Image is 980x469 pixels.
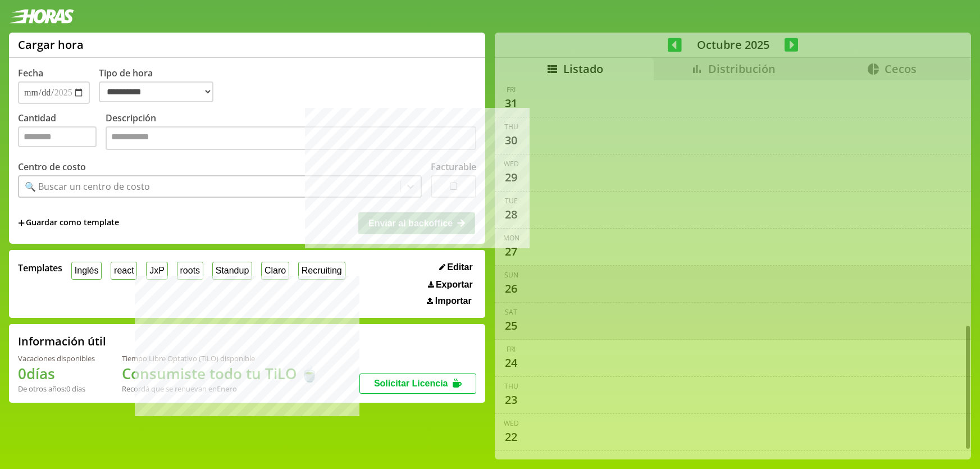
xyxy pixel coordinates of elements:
[122,384,318,394] div: Recordá que se renuevan en
[447,262,472,272] span: Editar
[18,384,95,394] div: De otros años: 0 días
[18,37,84,52] h1: Cargar hora
[122,363,318,384] h1: Consumiste todo tu TiLO 🍵
[122,353,318,363] div: Tiempo Libre Optativo (TiLO) disponible
[212,262,252,279] button: Standup
[18,334,106,349] h2: Información útil
[177,262,203,279] button: roots
[18,217,119,229] span: +Guardar como template
[435,296,472,306] span: Importar
[106,126,476,150] textarea: Descripción
[261,262,289,279] button: Claro
[111,262,137,279] button: react
[18,363,95,384] h1: 0 días
[71,262,102,279] button: Inglés
[18,217,25,229] span: +
[18,126,97,147] input: Cantidad
[425,279,476,290] button: Exportar
[298,262,345,279] button: Recruiting
[9,9,74,24] img: logotipo
[18,262,62,274] span: Templates
[18,112,106,153] label: Cantidad
[18,67,43,79] label: Fecha
[217,384,237,394] b: Enero
[106,112,476,153] label: Descripción
[374,379,448,388] span: Solicitar Licencia
[25,180,150,193] div: 🔍 Buscar un centro de costo
[18,353,95,363] div: Vacaciones disponibles
[99,81,213,102] select: Tipo de hora
[436,262,476,273] button: Editar
[359,374,476,394] button: Solicitar Licencia
[431,161,476,173] label: Facturable
[18,161,86,173] label: Centro de costo
[99,67,222,104] label: Tipo de hora
[146,262,167,279] button: JxP
[436,280,473,290] span: Exportar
